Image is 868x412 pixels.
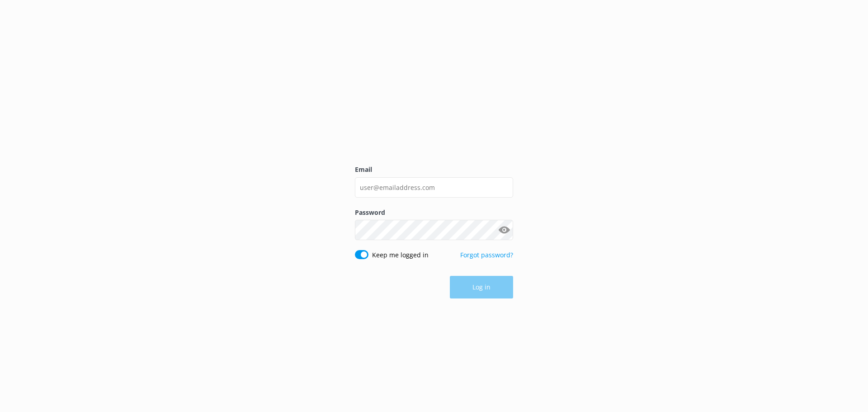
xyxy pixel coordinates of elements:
button: Show password [495,221,513,239]
label: Keep me logged in [372,250,429,260]
label: Password [355,208,513,218]
a: Forgot password? [460,251,513,259]
label: Email [355,165,513,175]
input: user@emailaddress.com [355,177,513,198]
